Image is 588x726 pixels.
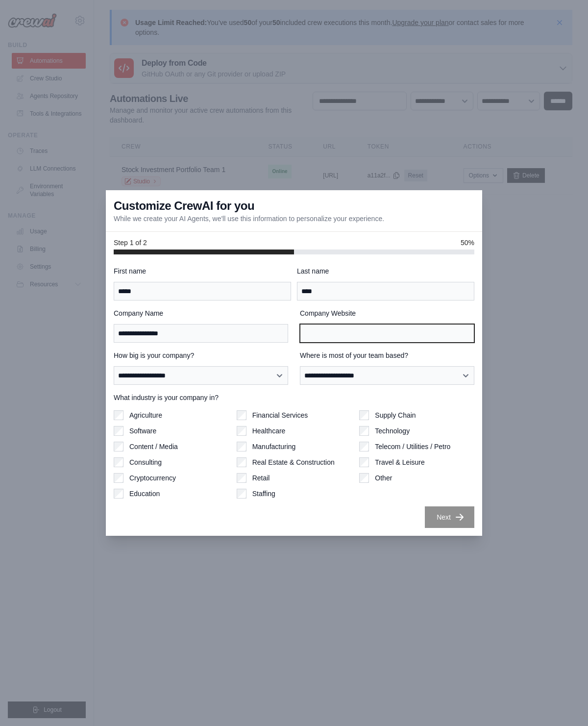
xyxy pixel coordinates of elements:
[252,473,270,483] label: Retail
[375,410,416,420] label: Supply Chain
[129,410,162,420] label: Agriculture
[252,410,308,420] label: Financial Services
[129,426,156,436] label: Software
[252,457,335,467] label: Real Estate & Construction
[114,266,291,276] label: First name
[129,473,176,483] label: Cryptocurrency
[375,473,392,483] label: Other
[539,679,588,726] iframe: Chat Widget
[252,489,275,499] label: Staffing
[461,238,474,248] span: 50%
[114,308,288,318] label: Company Name
[300,350,474,360] label: Where is most of your team based?
[297,266,474,276] label: Last name
[114,350,288,360] label: How big is your company?
[375,442,450,451] label: Telecom / Utilities / Petro
[425,506,474,528] button: Next
[375,457,424,467] label: Travel & Leisure
[129,442,178,451] label: Content / Media
[300,308,474,318] label: Company Website
[114,238,147,248] span: Step 1 of 2
[252,442,296,451] label: Manufacturing
[375,426,410,436] label: Technology
[252,426,286,436] label: Healthcare
[114,393,474,402] label: What industry is your company in?
[114,198,254,214] h3: Customize CrewAI for you
[129,489,160,499] label: Education
[114,214,384,224] p: While we create your AI Agents, we'll use this information to personalize your experience.
[129,457,162,467] label: Consulting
